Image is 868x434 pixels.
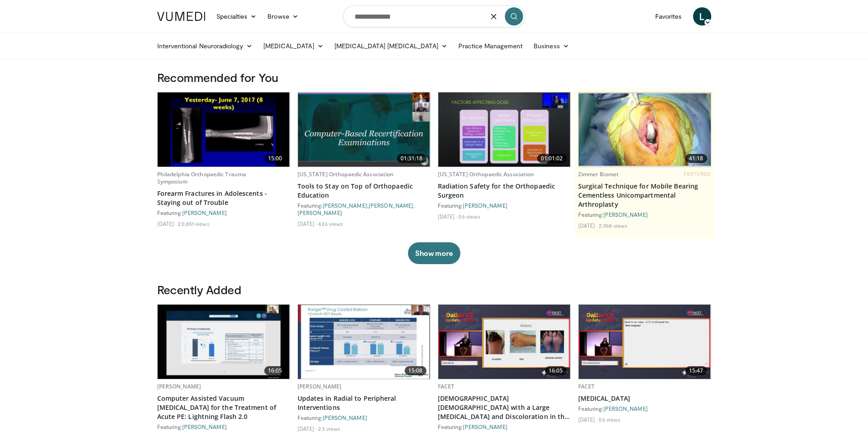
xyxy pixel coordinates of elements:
[578,394,711,403] a: [MEDICAL_DATA]
[438,202,571,209] div: Featuring:
[152,37,258,55] a: Interventional Neuroradiology
[158,305,290,379] img: a5ec2051-5b5b-4d0d-97a5-f2fbdfb2c78a.620x360_q85_upscale.jpg
[157,282,711,297] h3: Recently Added
[438,305,570,379] img: b3858a8f-00d1-47ef-845e-577090c17cda.620x360_q85_upscale.jpg
[157,189,290,207] a: Forearm Fractures in Adolescents - Staying out of Trouble
[178,220,209,227] li: 20,851 views
[578,211,711,218] div: Featuring:
[438,383,455,390] a: FACET
[157,70,711,85] h3: Recommended for You
[685,154,707,163] span: 41:18
[458,213,480,220] li: 56 views
[318,425,340,432] li: 23 views
[262,7,304,26] a: Browse
[298,394,431,412] a: Updates in Radial to Peripheral Interventions
[438,92,570,167] a: 01:01:02
[603,405,648,412] a: [PERSON_NAME]
[298,92,430,167] a: 01:31:18
[438,305,570,379] a: 16:05
[158,92,290,167] img: 25619031-145e-4c60-a054-82f5ddb5a1ab.620x360_q85_upscale.jpg
[298,202,431,216] div: Featuring: , ,
[528,37,575,55] a: Business
[599,222,627,229] li: 2,968 views
[438,182,571,200] a: Radiation Safety for the Orthopaedic Surgeon
[157,220,177,227] li: [DATE]
[599,416,621,423] li: 56 views
[685,366,707,375] span: 15:47
[298,170,394,178] a: [US_STATE] Orthopaedic Association
[258,37,329,55] a: [MEDICAL_DATA]
[157,423,290,430] div: Featuring:
[318,220,343,227] li: 426 views
[298,220,317,227] li: [DATE]
[537,154,567,163] span: 01:01:02
[182,209,227,216] a: [PERSON_NAME]
[405,366,426,375] span: 15:08
[343,5,525,27] input: Search topics, interventions
[578,383,595,390] a: FACET
[438,394,571,421] a: [DEMOGRAPHIC_DATA] [DEMOGRAPHIC_DATA] with a Large [MEDICAL_DATA] and Discoloration in the Left L...
[650,7,688,26] a: Favorites
[453,37,528,55] a: Practice Management
[438,170,534,178] a: [US_STATE] Orthopaedic Association
[369,202,413,209] a: [PERSON_NAME]
[463,424,508,430] a: [PERSON_NAME]
[438,423,571,430] div: Featuring:
[298,92,430,167] img: 8af7fab5-f866-4fe4-848a-abcd5cc70470.620x360_q85_upscale.jpg
[579,305,711,379] img: 1bcf1602-1416-4aba-95d7-b04da9a17afb.620x360_q85_upscale.jpg
[157,383,201,390] a: [PERSON_NAME]
[298,209,342,216] a: [PERSON_NAME]
[157,394,290,421] a: Computer Assisted Vacuum [MEDICAL_DATA] for the Treatment of Acute PE: Lightning Flash 2.0
[579,93,711,166] img: e9ed289e-2b85-4599-8337-2e2b4fe0f32a.620x360_q85_upscale.jpg
[298,383,342,390] a: [PERSON_NAME]
[298,305,430,379] img: 74194be7-ea46-4463-b3f6-d5241959aea8.620x360_q85_upscale.jpg
[438,92,570,167] img: f4ad5ba6-fc60-4ba6-8a88-d23f64c600d1.620x360_q85_upscale.jpg
[578,222,598,229] li: [DATE]
[158,305,290,379] a: 16:05
[323,414,367,421] a: [PERSON_NAME]
[579,305,711,379] a: 15:47
[397,154,426,163] span: 01:31:18
[298,425,317,432] li: [DATE]
[408,242,460,264] button: Show more
[211,7,262,26] a: Specialties
[438,213,457,220] li: [DATE]
[578,405,711,412] div: Featuring:
[264,366,286,375] span: 16:05
[693,7,711,26] a: L
[578,182,711,209] a: Surgical Technique for Mobile Bearing Cementless Unicompartmental Arthroplasty
[298,182,431,200] a: Tools to Stay on Top of Orthopaedic Education
[578,416,598,423] li: [DATE]
[157,12,205,21] img: VuMedi Logo
[323,202,367,209] a: [PERSON_NAME]
[579,92,711,167] a: 41:18
[264,154,286,163] span: 15:00
[158,92,290,167] a: 15:00
[603,211,648,218] a: [PERSON_NAME]
[545,366,567,375] span: 16:05
[298,414,431,421] div: Featuring:
[182,424,227,430] a: [PERSON_NAME]
[157,209,290,216] div: Featuring:
[329,37,453,55] a: [MEDICAL_DATA] [MEDICAL_DATA]
[578,170,619,178] a: Zimmer Biomet
[463,202,508,209] a: [PERSON_NAME]
[684,171,711,177] span: FEATURED
[157,170,247,185] a: Philadelphia Orthopaedic Trauma Symposium
[298,305,430,379] a: 15:08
